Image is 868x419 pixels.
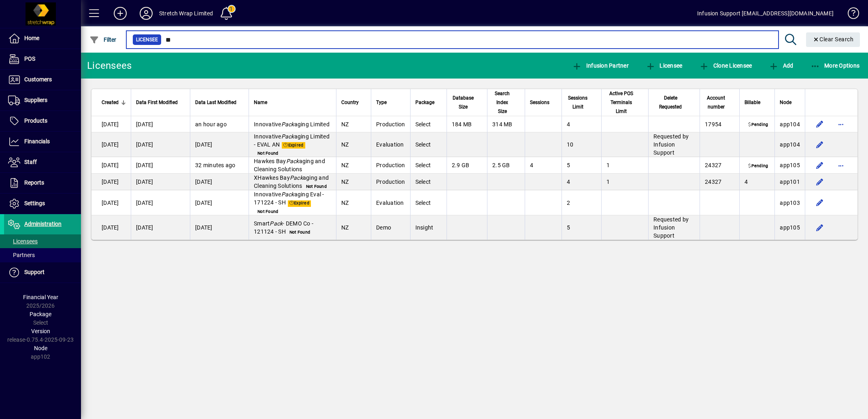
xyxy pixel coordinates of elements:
[89,36,117,43] span: Filter
[190,215,249,240] td: [DATE]
[24,179,44,186] span: Reports
[133,6,159,21] button: Profile
[371,190,410,215] td: Evaluation
[780,224,800,231] span: app105.prod.infusionbusinesssoftware.com
[341,98,359,107] span: Country
[4,262,81,283] a: Support
[195,98,236,107] span: Data Last Modified
[813,138,826,151] button: Edit
[288,200,311,207] span: Expired
[562,157,601,174] td: 5
[452,94,475,111] span: Database Size
[739,174,774,190] td: 4
[410,215,447,240] td: Insight
[24,221,62,227] span: Administration
[281,121,294,128] em: Pack
[376,98,405,107] div: Type
[254,98,267,107] span: Name
[487,116,525,132] td: 314 MB
[747,163,770,170] span: Pending
[813,175,826,188] button: Edit
[780,179,800,185] span: app101.prod.infusionbusinesssoftware.com
[131,132,190,157] td: [DATE]
[254,133,330,148] span: Innovative aging Limited - EVAL AN
[281,191,294,198] em: Pack
[745,98,760,107] span: Billable
[336,116,371,132] td: NZ
[136,98,185,107] div: Data First Modified
[371,215,410,240] td: Demo
[91,157,131,174] td: [DATE]
[601,157,649,174] td: 1
[780,98,800,107] div: Node
[286,158,299,164] em: Pack
[254,98,331,107] div: Name
[87,32,119,47] button: Filter
[562,116,601,132] td: 4
[653,94,695,111] div: Delete Requested
[256,151,280,157] span: Not Found
[254,158,325,172] span: Hawkes Bay aging and Cleaning Solutions
[8,238,38,245] span: Licensees
[336,132,371,157] td: NZ
[254,191,324,206] span: Innovative aging Eval - 171224 - SH
[4,28,81,49] a: Home
[24,35,39,41] span: Home
[131,215,190,240] td: [DATE]
[648,132,700,157] td: Requested by Infusion Support
[780,162,800,168] span: app105.prod.infusionbusinesssoftware.com
[254,121,330,128] span: Innovative aging Limited
[371,132,410,157] td: Evaluation
[601,174,649,190] td: 1
[131,157,190,174] td: [DATE]
[562,132,601,157] td: 10
[24,159,37,165] span: Staff
[4,111,81,131] a: Products
[34,345,47,351] span: Node
[842,2,858,28] a: Knowledge Base
[376,98,387,107] span: Type
[415,98,442,107] div: Package
[570,58,631,73] button: Infusion Partner
[4,132,81,152] a: Financials
[780,121,800,128] span: app104.prod.infusionbusinesssoftware.com
[700,116,739,132] td: 17954
[410,116,447,132] td: Select
[530,98,557,107] div: Sessions
[700,157,739,174] td: 24327
[562,190,601,215] td: 2
[336,190,371,215] td: NZ
[834,118,847,131] button: More options
[646,62,683,69] span: Licensee
[254,220,313,235] span: Smart - DEMO Co - 121124 - SH
[530,98,549,107] span: Sessions
[410,132,447,157] td: Select
[452,94,483,111] div: Database Size
[697,7,834,20] div: Infusion Support [EMAIL_ADDRESS][DOMAIN_NAME]
[336,174,371,190] td: NZ
[811,62,860,69] span: More Options
[4,173,81,193] a: Reports
[705,94,727,111] span: Account number
[813,159,826,172] button: Edit
[131,190,190,215] td: [DATE]
[190,174,249,190] td: [DATE]
[190,116,249,132] td: an hour ago
[304,184,329,190] span: Not Found
[525,157,562,174] td: 4
[4,234,81,248] a: Licensees
[30,311,51,317] span: Package
[648,215,700,240] td: Requested by Infusion Support
[341,98,366,107] div: Country
[410,174,447,190] td: Select
[136,98,178,107] span: Data First Modified
[4,152,81,172] a: Staff
[697,58,754,73] button: Clone Licensee
[834,159,847,172] button: More options
[4,248,81,262] a: Partners
[780,98,791,107] span: Node
[567,94,596,111] div: Sessions Limit
[562,215,601,240] td: 5
[745,98,770,107] div: Billable
[336,215,371,240] td: NZ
